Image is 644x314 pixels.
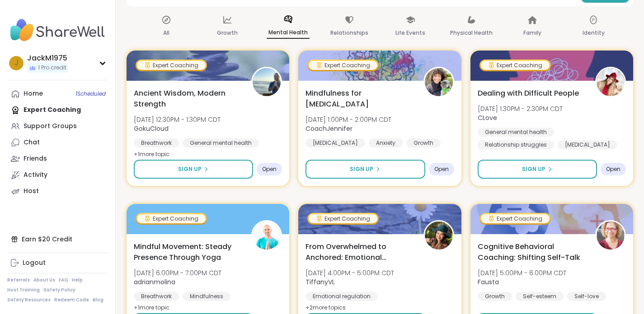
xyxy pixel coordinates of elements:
[7,118,108,134] a: Support Groups
[7,151,108,167] a: Friends
[134,124,169,133] b: GokuCloud
[481,61,550,70] div: Expert Coaching
[134,139,179,148] div: Breathwork
[7,86,108,102] a: Home1Scheduled
[137,61,206,70] div: Expert Coaching
[306,160,425,179] button: Sign Up
[306,292,378,301] div: Emotional regulation
[134,160,253,179] button: Sign Up
[478,277,499,286] b: Fausta
[43,287,75,293] a: Safety Policy
[7,277,30,283] a: Referrals
[522,165,545,173] span: Sign Up
[309,61,377,70] div: Expert Coaching
[134,241,241,263] span: Mindful Movement: Steady Presence Through Yoga
[183,139,259,148] div: General mental health
[267,27,310,39] p: Mental Health
[597,222,625,249] img: Fausta
[434,166,449,173] span: Open
[24,138,40,147] div: Chat
[38,64,66,72] span: 1 Pro credit
[93,297,103,303] a: Blog
[478,88,579,99] span: Dealing with Difficult People
[558,140,617,149] div: [MEDICAL_DATA]
[134,268,221,277] span: [DATE] 6:00PM - 7:00PM CDT
[450,28,493,38] p: Physical Health
[306,241,413,263] span: From Overwhelmed to Anchored: Emotional Regulation
[24,171,47,180] div: Activity
[253,222,281,249] img: adrianmolina
[14,57,19,69] span: J
[33,277,55,283] a: About Us
[24,187,39,196] div: Host
[406,139,441,148] div: Growth
[178,165,202,173] span: Sign Up
[478,140,554,149] div: Relationship struggles
[350,165,373,173] span: Sign Up
[523,28,541,38] p: Family
[597,68,625,96] img: CLove
[306,124,353,133] b: CoachJennifer
[7,287,40,293] a: Host Training
[306,277,335,286] b: TiffanyVL
[7,134,108,151] a: Chat
[369,139,403,148] div: Anxiety
[253,68,281,96] img: GokuCloud
[7,297,51,303] a: Safety Resources
[395,28,425,38] p: Life Events
[478,104,563,113] span: [DATE] 1:30PM - 2:30PM CDT
[134,88,241,110] span: Ancient Wisdom, Modern Strength
[330,28,368,38] p: Relationships
[72,277,83,283] a: Help
[7,183,108,199] a: Host
[306,139,365,148] div: [MEDICAL_DATA]
[306,115,391,124] span: [DATE] 1:00PM - 2:00PM CDT
[183,292,230,301] div: Mindfulness
[75,90,106,97] span: 1 Scheduled
[134,277,175,286] b: adrianmolina
[7,231,108,247] div: Earn $20 Credit
[7,255,108,271] a: Logout
[134,115,221,124] span: [DATE] 12:30PM - 1:30PM CDT
[478,292,512,301] div: Growth
[163,28,169,38] p: All
[478,113,497,122] b: CLove
[425,68,453,96] img: CoachJennifer
[27,53,68,63] div: JackM1975
[306,88,413,110] span: Mindfulness for [MEDICAL_DATA]
[478,241,585,263] span: Cognitive Behavioral Coaching: Shifting Self-Talk
[425,222,453,249] img: TiffanyVL
[481,214,550,223] div: Expert Coaching
[59,277,68,283] a: FAQ
[24,122,77,131] div: Support Groups
[516,292,564,301] div: Self-esteem
[262,166,277,173] span: Open
[54,297,89,303] a: Redeem Code
[24,89,43,98] div: Home
[7,14,108,46] img: ShareWell Nav Logo
[134,292,179,301] div: Breathwork
[567,292,606,301] div: Self-love
[23,259,46,268] div: Logout
[583,28,605,38] p: Identity
[478,128,554,137] div: General mental health
[478,160,597,179] button: Sign Up
[478,268,566,277] span: [DATE] 5:00PM - 6:00PM CDT
[306,268,394,277] span: [DATE] 4:00PM - 5:00PM CDT
[24,154,47,163] div: Friends
[309,214,377,223] div: Expert Coaching
[7,167,108,183] a: Activity
[217,28,238,38] p: Growth
[606,166,620,173] span: Open
[137,214,206,223] div: Expert Coaching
